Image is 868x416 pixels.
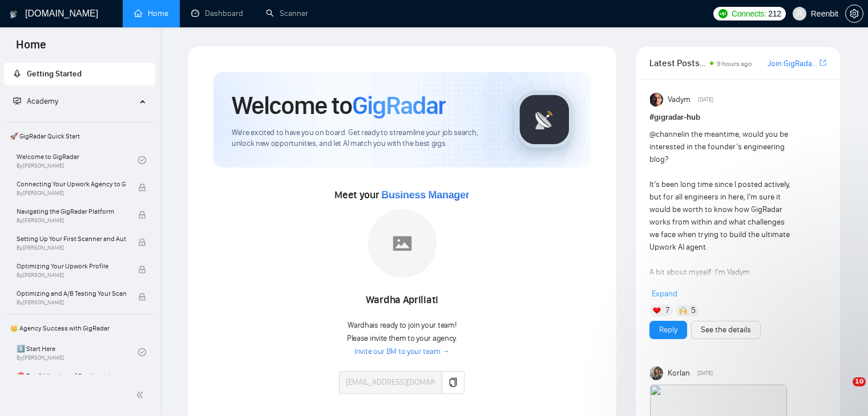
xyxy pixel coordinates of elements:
span: Vadym [668,93,691,106]
span: By [PERSON_NAME] [17,217,126,224]
span: ⛔ Top 3 Mistakes of Pro Agencies [17,370,126,382]
span: Connects: [732,7,766,20]
span: setting [846,9,863,18]
span: 9 hours ago [717,60,752,68]
span: double-left [136,389,147,401]
span: copy [449,378,458,387]
a: Invite our BM to your team → [354,346,450,357]
span: GigRadar [352,90,446,121]
img: placeholder.png [368,209,437,278]
span: Navigating the GigRadar Platform [17,206,126,217]
span: user [796,10,804,18]
span: Meet your [334,189,469,201]
button: copy [442,371,465,394]
span: Latest Posts from the GigRadar Community [649,56,706,70]
span: Optimizing Your Upwork Profile [17,260,126,272]
a: dashboardDashboard [191,9,243,18]
span: check-circle [138,348,146,356]
span: Academy [27,96,58,106]
button: setting [845,5,863,23]
a: 1️⃣ Start HereBy[PERSON_NAME] [17,340,138,365]
span: 🚀 GigRadar Quick Start [5,125,154,148]
img: Vadym [650,93,664,107]
span: @channel [649,129,683,139]
span: By [PERSON_NAME] [17,272,126,279]
a: homeHome [134,9,168,18]
img: gigradar-logo.png [516,91,573,148]
span: 👑 Agency Success with GigRadar [5,317,154,340]
img: logo [10,5,18,23]
span: Getting Started [27,69,82,79]
img: upwork-logo.png [718,9,728,18]
span: Academy [13,96,58,106]
span: 10 [853,377,866,386]
span: Connecting Your Upwork Agency to GigRadar [17,178,126,190]
span: We're excited to have you on board. Get ready to streamline your job search, unlock new opportuni... [232,128,497,149]
span: lock [138,238,146,246]
span: lock [138,293,146,301]
span: Home [7,36,55,60]
a: export [819,58,826,68]
div: Wardha Apriliati [339,291,465,310]
span: Expand [652,289,677,299]
span: lock [138,183,146,191]
iframe: Intercom live chat [829,377,857,405]
span: [DATE] [698,95,713,105]
span: lock [138,266,146,274]
span: check-circle [138,156,146,164]
span: Business Manager [381,189,469,201]
span: fund-projection-screen [13,97,21,105]
span: Please invite them to your agency. [347,333,457,343]
span: Setting Up Your First Scanner and Auto-Bidder [17,233,126,244]
span: lock [138,211,146,219]
a: Join GigRadar Slack Community [768,58,817,70]
h1: # gigradar-hub [649,111,826,124]
span: 212 [768,7,781,20]
li: Getting Started [4,63,155,85]
span: By [PERSON_NAME] [17,244,126,251]
a: searchScanner [266,9,308,18]
span: export [819,58,826,67]
span: Wardha is ready to join your team! [348,320,456,330]
h1: Welcome to [232,90,446,121]
span: Optimizing and A/B Testing Your Scanner for Better Results [17,288,126,299]
span: rocket [13,70,21,78]
a: Welcome to GigRadarBy[PERSON_NAME] [17,148,138,173]
a: setting [845,9,863,18]
span: By [PERSON_NAME] [17,299,126,306]
span: By [PERSON_NAME] [17,190,126,197]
